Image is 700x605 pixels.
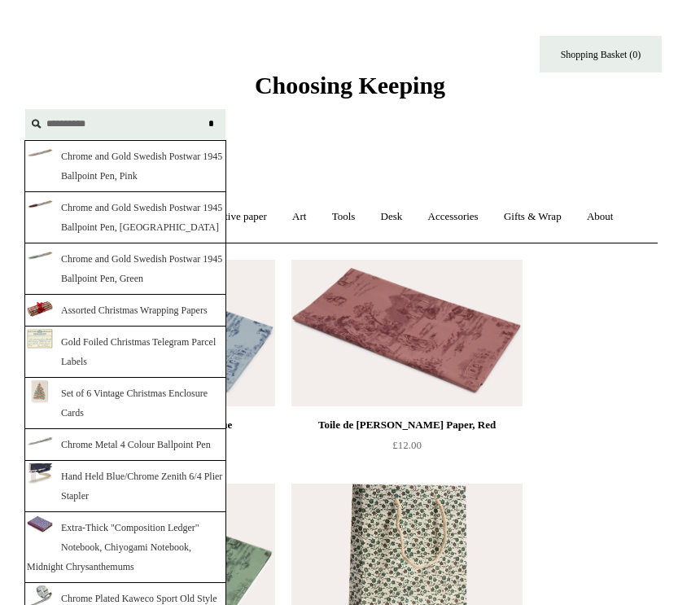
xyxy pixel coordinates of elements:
[540,36,662,72] a: Shopping Basket (0)
[183,195,278,239] a: Decorative paper
[24,512,226,583] a: Extra-Thick "Composition Ledger" Notebook, Chiyogami Notebook, Midnight Chrysanthemums
[24,327,226,378] a: Gold Foiled Christmas Telegram Parcel Labels
[27,329,53,349] img: RYwJwPczwKgki38mhTuXfILRA4HRS-A-6Y4OCFPTugw_thumb.png
[295,415,518,435] div: Toile de [PERSON_NAME] Paper, Red
[24,378,226,429] a: Set of 6 Vintage Christmas Enclosure Cards
[417,195,490,239] a: Accessories
[281,195,317,239] a: Art
[392,439,422,451] span: £12.00
[255,85,445,96] a: Choosing Keeping
[575,195,625,239] a: About
[492,195,573,239] a: Gifts & Wrap
[27,437,53,446] img: ezYuT5zyX9YCzvVk55WpClISFcce1q3x0UTrNM2vP7A_thumb.png
[27,516,53,533] img: i-5fmBhhQvQhRrkYvXvA-gYLuvXH5NwihnJA4eghAeQ_thumb.png
[255,72,445,99] span: Choosing Keeping
[27,379,53,405] img: Sp_6BtOVeZa_Q74_S5SVfVRwVX9dEmvFLSwwyqlJBz8_thumb.png
[370,195,414,239] a: Desk
[27,462,53,484] img: JJu30d9n42DOr-KhFbxQvL7qNO1Nkqudumyp4INTlH8_thumb.png
[27,200,53,209] img: uo5bhD53gFGbE4PlupL9AE8sULxHCwFeRDvqrZlCoa4_thumb.png
[24,243,226,295] a: Chrome and Gold Swedish Postwar 1945 Ballpoint Pen, Green
[24,192,226,243] a: Chrome and Gold Swedish Postwar 1945 Ballpoint Pen, [GEOGRAPHIC_DATA]
[291,260,523,406] img: Toile de Jouy Tissue Paper, Red
[24,140,226,192] a: Chrome and Gold Swedish Postwar 1945 Ballpoint Pen, Pink
[291,415,523,482] a: Toile de [PERSON_NAME] Paper, Red £12.00
[27,149,53,158] img: Rm3d5ZmWErFgAeQ_Z26PwunXkHd9gQFn-SZMbU-Vn6M_thumb.png
[321,195,367,239] a: Tools
[24,461,226,512] a: Hand Held Blue/Chrome Zenith 6/4 Plier Stapler
[27,296,53,322] img: abZUV-0rnY1HYWgdclXuMzPYdbSSjXCYpgQ9YchPUCI_thumb.png
[27,252,53,261] img: gmJgvy1l8zob9nmCgZEi6L9pdgypTNnkZB4u7om7gJ0_thumb.png
[24,295,226,327] a: Assorted Christmas Wrapping Papers
[24,429,226,461] a: Chrome Metal 4 Colour Ballpoint Pen
[291,260,523,406] a: Toile de Jouy Tissue Paper, Red Toile de Jouy Tissue Paper, Red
